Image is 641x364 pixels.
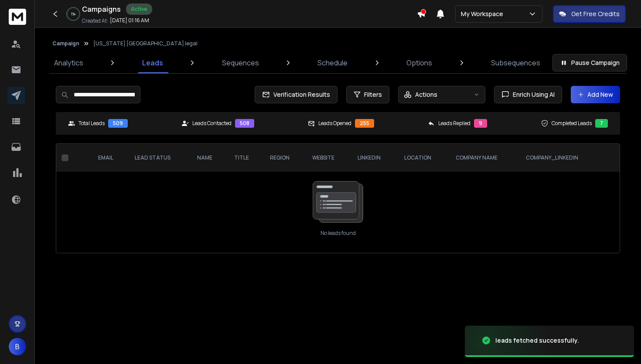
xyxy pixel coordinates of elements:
th: website [305,144,351,172]
div: 508 [235,119,254,128]
a: Options [401,52,437,73]
a: Analytics [49,52,89,73]
p: Total Leads [78,120,105,127]
p: Get Free Credits [571,10,620,18]
a: Sequences [217,52,264,73]
th: EMAIL [91,144,128,172]
p: Leads Opened [318,120,351,127]
button: Campaign [52,40,79,47]
p: Analytics [54,58,83,68]
button: Filters [346,86,389,103]
p: Schedule [317,58,348,68]
div: Active [126,3,152,15]
button: Add New [571,86,620,103]
p: Options [406,58,432,68]
th: company_linkedin [519,144,602,172]
th: Region [263,144,305,172]
p: Leads Contacted [192,120,232,127]
p: Completed Leads [552,120,592,127]
button: Pause Campaign [552,54,627,71]
div: 255 [355,119,374,128]
p: Leads [142,58,163,68]
a: Subsequences [486,52,546,73]
span: Verification Results [270,90,330,99]
th: LinkedIn [351,144,397,172]
p: Subsequences [491,58,540,68]
div: 509 [108,119,128,128]
span: Enrich Using AI [509,90,555,99]
div: 7 [595,119,608,128]
p: 1 % [71,11,75,17]
th: LEAD STATUS [128,144,190,172]
p: [US_STATE] [GEOGRAPHIC_DATA] legal [93,40,198,47]
button: B [9,338,26,355]
p: No leads found [320,230,356,237]
a: Schedule [312,52,353,73]
div: 9 [474,119,487,128]
span: Filters [364,90,382,99]
p: Sequences [222,58,259,68]
button: Verification Results [255,86,338,103]
th: location [397,144,449,172]
th: Company Name [449,144,519,172]
h1: Campaigns [82,4,121,14]
p: [DATE] 01:16 AM [110,17,149,24]
div: leads fetched successfully. [495,336,579,345]
button: Get Free Credits [553,5,626,23]
a: Leads [137,52,168,73]
p: Actions [415,90,437,99]
th: NAME [190,144,227,172]
p: Created At: [82,17,108,24]
p: Leads Replied [438,120,471,127]
button: Enrich Using AI [494,86,562,103]
p: My Workspace [461,10,507,18]
th: title [227,144,263,172]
